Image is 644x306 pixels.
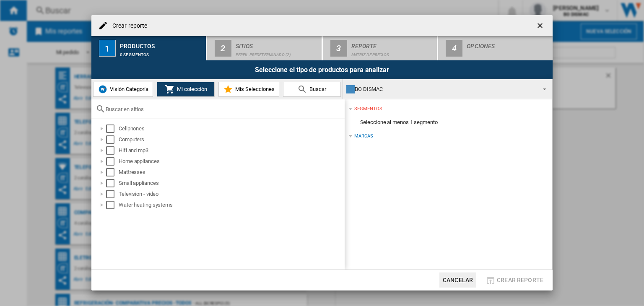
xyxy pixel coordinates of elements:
img: wiser-icon-blue.png [98,84,108,94]
div: Seleccione el tipo de productos para analizar [91,60,553,79]
div: Water heating systems [119,201,343,209]
div: 4 [446,40,462,57]
md-checkbox: Select [106,201,119,209]
h4: Crear reporte [108,22,147,30]
button: 4 Opciones [438,36,553,60]
md-checkbox: Select [106,168,119,176]
span: Mis Selecciones [233,86,275,92]
div: Opciones [467,39,549,48]
button: Buscar [283,82,341,97]
md-checkbox: Select [106,146,119,155]
button: Crear reporte [483,272,546,288]
div: Television - video [119,190,343,198]
div: 2 [215,40,231,57]
div: 1 [99,40,116,57]
button: 2 Sitios Perfil predeterminado (2) [207,36,322,60]
div: Cellphones [119,124,343,133]
ng-md-icon: getI18NText('BUTTONS.CLOSE_DIALOG') [536,21,546,31]
input: Buscar en sitios [106,106,340,112]
button: getI18NText('BUTTONS.CLOSE_DIALOG') [532,17,549,34]
button: Cancelar [439,272,476,288]
md-checkbox: Select [106,157,119,166]
span: Mi colección [175,86,207,92]
button: Mis Selecciones [218,82,279,97]
div: Matriz de precios [351,48,434,57]
md-checkbox: Select [106,190,119,198]
div: 3 [330,40,347,57]
span: Buscar [307,86,326,92]
div: Small appliances [119,179,343,187]
span: Crear reporte [497,277,543,283]
span: Seleccione al menos 1 segmento [349,114,448,130]
div: Reporte [351,39,434,48]
button: 1 Productos 0 segmentos [91,36,207,60]
div: Perfil predeterminado (2) [236,48,318,57]
div: Marcas [354,133,373,140]
md-checkbox: Select [106,179,119,187]
div: Productos [120,39,203,48]
div: Sitios [236,39,318,48]
button: Mi colección [157,82,215,97]
button: Visión Categoría [93,82,153,97]
div: Computers [119,135,343,144]
button: 3 Reporte Matriz de precios [323,36,438,60]
div: 0 segmentos [120,48,203,57]
div: Mattresses [119,168,343,176]
div: Home appliances [119,157,343,166]
div: Hifi and mp3 [119,146,343,155]
div: segmentos [354,106,382,112]
span: Visión Categoría [108,86,148,92]
div: BO DISMAC [346,83,535,95]
md-checkbox: Select [106,124,119,133]
md-checkbox: Select [106,135,119,144]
